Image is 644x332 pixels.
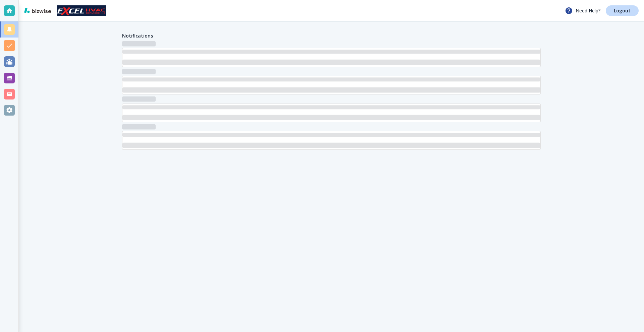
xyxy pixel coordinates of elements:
[565,7,600,15] p: Need Help?
[122,32,153,39] h4: Notifications
[606,5,639,16] a: Logout
[614,8,631,13] p: Logout
[57,5,106,16] img: Excel HVAC
[24,8,51,13] img: bizwise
